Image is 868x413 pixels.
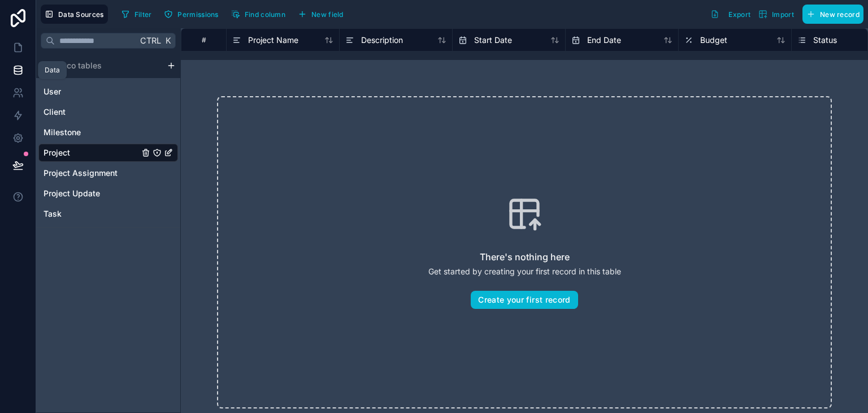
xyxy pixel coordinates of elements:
[58,10,104,19] span: Data Sources
[474,35,512,46] span: Start Date
[471,291,578,309] button: Create your first record
[134,10,152,19] span: Filter
[294,6,348,23] button: New field
[361,35,403,46] span: Description
[139,33,162,48] span: Ctrl
[706,5,754,24] button: Export
[480,250,570,264] h2: There's nothing here
[117,6,156,23] button: Filter
[813,35,837,46] span: Status
[798,5,863,24] a: New record
[227,6,289,23] button: Find column
[177,10,218,19] span: Permissions
[190,36,218,44] div: #
[160,6,222,23] button: Permissions
[587,35,621,46] span: End Date
[45,66,60,75] div: Data
[41,5,108,24] button: Data Sources
[245,10,285,19] span: Find column
[802,5,863,24] button: New record
[428,266,621,277] p: Get started by creating your first record in this table
[772,10,794,19] span: Import
[248,35,298,46] span: Project Name
[311,10,344,19] span: New field
[160,6,227,23] a: Permissions
[820,10,860,19] span: New record
[164,37,172,45] span: K
[754,5,798,24] button: Import
[728,10,750,19] span: Export
[700,35,727,46] span: Budget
